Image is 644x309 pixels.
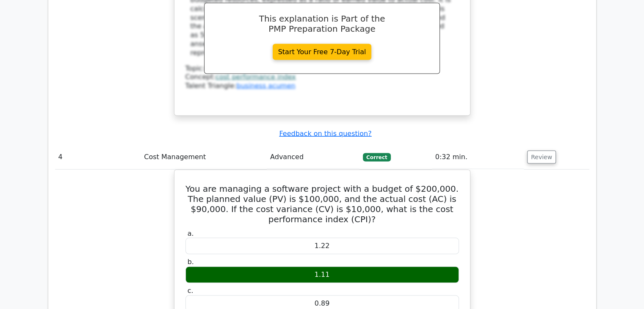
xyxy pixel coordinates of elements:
[267,145,359,169] td: Advanced
[216,73,296,81] a: cost performance index
[279,130,371,138] a: Feedback on this question?
[185,64,459,91] div: Talent Triangle:
[273,44,372,60] a: Start Your Free 7-Day Trial
[363,153,390,162] span: Correct
[432,145,524,169] td: 0:32 min.
[188,229,194,237] span: a.
[188,287,193,295] span: c.
[527,151,556,164] button: Review
[55,145,141,169] td: 4
[141,145,267,169] td: Cost Management
[185,238,459,254] div: 1.22
[185,267,459,283] div: 1.11
[185,73,459,82] div: Concept:
[185,184,460,224] h5: You are managing a software project with a budget of $200,000. The planned value (PV) is $100,000...
[185,64,459,73] div: Topic:
[188,258,194,266] span: b.
[236,82,295,90] a: business acumen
